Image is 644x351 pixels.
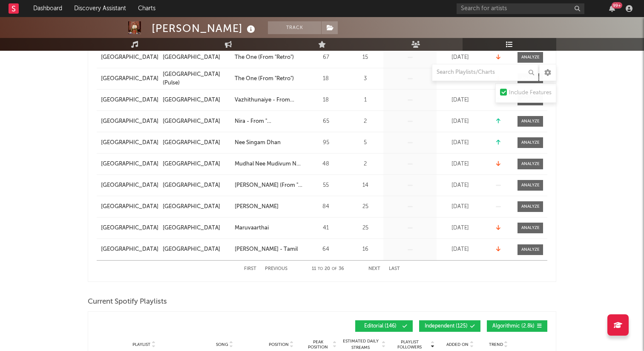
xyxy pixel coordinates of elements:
div: 18 [307,75,345,83]
a: [GEOGRAPHIC_DATA] [101,139,158,147]
a: [GEOGRAPHIC_DATA] [163,181,230,190]
div: 2 [349,117,381,126]
div: 2 [349,160,381,168]
div: [GEOGRAPHIC_DATA] [163,203,220,211]
div: [GEOGRAPHIC_DATA] [163,96,220,104]
a: [GEOGRAPHIC_DATA] [163,160,230,168]
div: [DATE] [439,224,481,232]
a: [GEOGRAPHIC_DATA] [101,181,158,190]
div: 25 [349,203,381,211]
div: [DATE] [439,117,481,126]
button: Independent(125) [419,320,480,332]
a: [GEOGRAPHIC_DATA] [163,139,230,147]
div: 64 [307,245,345,254]
span: Independent ( 125 ) [425,324,468,329]
button: Previous [265,267,287,271]
div: 16 [349,245,381,254]
span: to [318,267,323,271]
div: [GEOGRAPHIC_DATA] [163,160,220,168]
span: Estimated Daily Streams [341,338,380,351]
input: Search Playlists/Charts [432,64,538,81]
div: [GEOGRAPHIC_DATA] [163,139,220,147]
a: [PERSON_NAME] (From "[GEOGRAPHIC_DATA]") [235,181,302,190]
button: Next [368,267,380,271]
span: Song [216,342,228,347]
a: [GEOGRAPHIC_DATA] [163,53,230,62]
span: Peak Position [305,339,331,350]
a: Nee Singam Dhan [235,139,302,147]
div: [GEOGRAPHIC_DATA] [101,75,158,83]
button: First [244,267,256,271]
div: Nee Singam Dhan [235,139,281,147]
div: 15 [349,53,381,62]
button: Track [268,21,321,34]
div: 84 [307,203,345,211]
div: 95 [307,139,345,147]
span: Added On [446,342,469,347]
a: [GEOGRAPHIC_DATA] [163,117,230,126]
div: 11 20 36 [305,264,351,274]
div: [GEOGRAPHIC_DATA] [163,245,220,254]
div: 48 [307,160,345,168]
a: [GEOGRAPHIC_DATA] (Pulse) [163,70,230,87]
a: Maruvaarthai [235,224,302,232]
a: [GEOGRAPHIC_DATA] [163,203,230,211]
div: [DATE] [439,245,481,254]
a: The One (From "Retro") [235,75,302,83]
button: Editorial(146) [355,320,413,332]
div: [GEOGRAPHIC_DATA] [163,181,220,190]
a: [GEOGRAPHIC_DATA] [101,224,158,232]
a: Vazhithunaiye - From "Dragon" [235,96,302,104]
a: [GEOGRAPHIC_DATA] [101,245,158,254]
span: Editorial ( 146 ) [361,324,400,329]
div: 25 [349,224,381,232]
div: 14 [349,181,381,190]
input: Search for artists [457,3,584,14]
a: [PERSON_NAME] - Tamil [235,245,302,254]
a: [GEOGRAPHIC_DATA] [101,96,158,104]
span: Playlist [132,342,150,347]
span: of [332,267,337,271]
div: Maruvaarthai [235,224,269,232]
div: Include Features [509,88,552,98]
a: [GEOGRAPHIC_DATA] [101,53,158,62]
div: 65 [307,117,345,126]
button: Last [389,267,400,271]
div: The One (From "Retro") [235,53,294,62]
div: 55 [307,181,345,190]
span: Current Spotify Playlists [88,297,167,307]
a: [GEOGRAPHIC_DATA] [163,224,230,232]
a: Nira - From "[PERSON_NAME]" [235,117,302,126]
div: 99 + [612,2,622,9]
div: 1 [349,96,381,104]
div: [DATE] [439,160,481,168]
div: [PERSON_NAME] - Tamil [235,245,298,254]
div: [PERSON_NAME] [152,21,257,35]
div: [GEOGRAPHIC_DATA] [101,117,158,126]
div: The One (From "Retro") [235,75,294,83]
div: 18 [307,96,345,104]
div: [DATE] [439,96,481,104]
a: [GEOGRAPHIC_DATA] [101,203,158,211]
div: 3 [349,75,381,83]
span: Playlist Followers [390,339,429,350]
div: [DATE] [439,203,481,211]
button: 99+ [609,5,615,12]
a: [GEOGRAPHIC_DATA] [163,245,230,254]
a: [GEOGRAPHIC_DATA] [101,160,158,168]
a: Mudhal Nee Mudivum Nee Title Track (From "Mudhal Nee Mudivum Nee") [235,160,302,168]
div: 67 [307,53,345,62]
div: 5 [349,139,381,147]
